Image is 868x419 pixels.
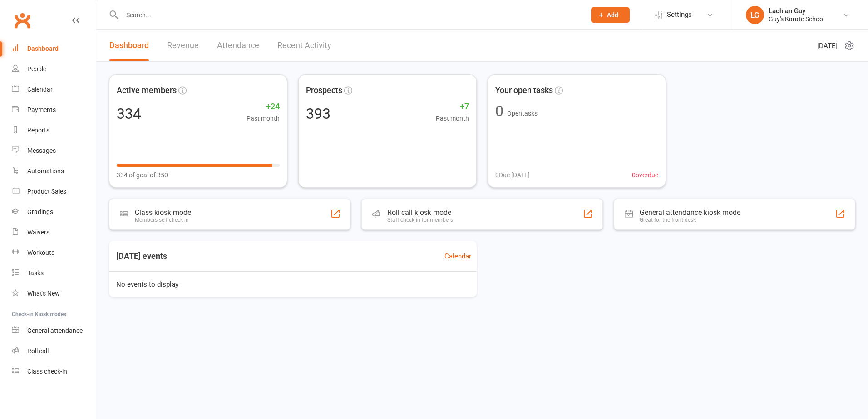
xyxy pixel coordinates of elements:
[12,202,96,222] a: Gradings
[27,127,49,134] div: Reports
[11,9,34,32] a: Clubworx
[105,272,480,297] div: No events to display
[27,188,66,195] div: Product Sales
[27,269,44,277] div: Tasks
[27,208,53,215] div: Gradings
[109,30,149,61] a: Dashboard
[817,40,838,51] span: [DATE]
[217,30,259,61] a: Attendance
[306,107,330,121] div: 393
[387,208,453,217] div: Roll call kiosk mode
[27,368,67,375] div: Class check-in
[12,361,96,382] a: Class kiosk mode
[12,243,96,263] a: Workouts
[12,141,96,161] a: Messages
[12,341,96,361] a: Roll call
[591,7,630,23] button: Add
[495,104,503,118] div: 0
[640,217,740,223] div: Great for the front desk
[247,113,280,123] span: Past month
[12,222,96,243] a: Waivers
[109,248,174,264] h3: [DATE] events
[607,11,618,19] span: Add
[117,84,177,97] span: Active members
[12,79,96,100] a: Calendar
[12,59,96,79] a: People
[12,100,96,120] a: Payments
[27,347,49,355] div: Roll call
[444,251,471,262] a: Calendar
[12,120,96,141] a: Reports
[436,113,469,123] span: Past month
[507,110,538,117] span: Open tasks
[117,107,141,121] div: 334
[27,106,56,113] div: Payments
[27,167,64,175] div: Automations
[12,181,96,202] a: Product Sales
[27,327,83,334] div: General attendance
[12,263,96,283] a: Tasks
[12,283,96,304] a: What's New
[746,6,764,24] div: LG
[247,100,280,113] span: +24
[12,39,96,59] a: Dashboard
[27,249,54,256] div: Workouts
[27,229,49,236] div: Waivers
[306,84,342,97] span: Prospects
[495,170,530,180] span: 0 Due [DATE]
[769,7,824,15] div: Lachlan Guy
[27,147,56,154] div: Messages
[167,30,199,61] a: Revenue
[436,100,469,113] span: +7
[277,30,331,61] a: Recent Activity
[495,84,553,97] span: Your open tasks
[387,217,453,223] div: Staff check-in for members
[769,15,824,23] div: Guy's Karate School
[640,208,740,217] div: General attendance kiosk mode
[135,217,191,223] div: Members self check-in
[12,321,96,341] a: General attendance kiosk mode
[27,45,59,52] div: Dashboard
[119,9,579,21] input: Search...
[117,170,168,180] span: 334 of goal of 350
[12,161,96,181] a: Automations
[27,65,46,73] div: People
[27,290,60,297] div: What's New
[27,86,53,93] div: Calendar
[135,208,191,217] div: Class kiosk mode
[667,5,692,25] span: Settings
[632,170,658,180] span: 0 overdue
